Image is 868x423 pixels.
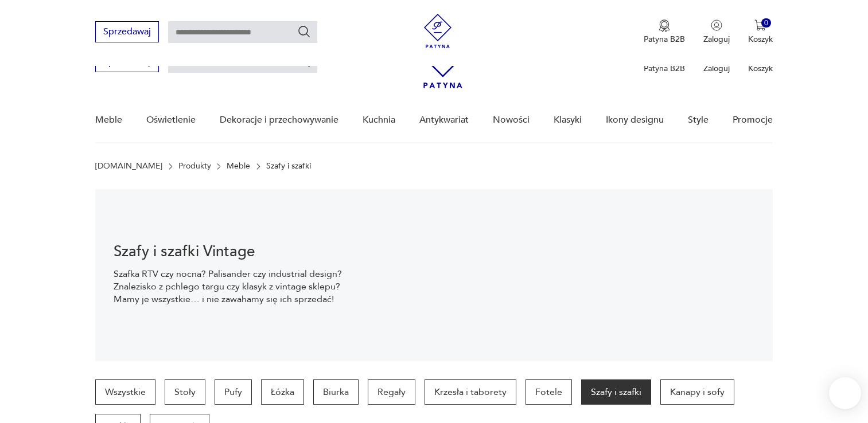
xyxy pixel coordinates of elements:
[368,379,415,405] a: Regały
[703,34,730,45] p: Zaloguj
[419,98,469,142] a: Antykwariat
[688,98,709,142] a: Style
[733,98,773,142] a: Promocje
[659,19,670,32] img: Ikona medalu
[114,268,348,305] p: Szafka RTV czy nocna? Palisander czy industrial design? Znalezisko z pchlego targu czy klasyk z v...
[261,379,304,405] a: Łóżka
[606,98,664,142] a: Ikony designu
[95,58,159,66] a: Sprzedawaj
[703,63,730,74] p: Zaloguj
[748,19,773,45] button: 0Koszyk
[95,379,155,405] a: Wszystkie
[146,98,196,142] a: Oświetlenie
[297,25,311,38] button: Szukaj
[178,162,211,171] a: Produkty
[95,162,162,171] a: [DOMAIN_NAME]
[421,14,455,48] img: Patyna - sklep z meblami i dekoracjami vintage
[644,19,685,45] button: Patyna B2B
[227,162,250,171] a: Meble
[493,98,530,142] a: Nowości
[761,18,771,28] div: 0
[660,379,734,405] a: Kanapy i sofy
[425,379,516,405] a: Krzesła i taborety
[526,379,572,405] a: Fotele
[581,379,651,405] a: Szafy i szafki
[554,98,582,142] a: Klasyki
[95,29,159,37] a: Sprzedawaj
[363,98,395,142] a: Kuchnia
[313,379,359,405] a: Biurka
[711,19,722,31] img: Ikonka użytkownika
[748,34,773,45] p: Koszyk
[748,63,773,74] p: Koszyk
[644,19,685,45] a: Ikona medaluPatyna B2B
[703,19,730,45] button: Zaloguj
[754,19,766,31] img: Ikona koszyka
[215,379,252,405] a: Pufy
[266,162,311,171] p: Szafy i szafki
[644,34,685,45] p: Patyna B2B
[220,98,338,142] a: Dekoracje i przechowywanie
[114,245,348,258] h1: Szafy i szafki Vintage
[95,21,159,42] button: Sprzedawaj
[95,98,122,142] a: Meble
[829,377,861,409] iframe: Smartsupp widget button
[165,379,205,405] a: Stoły
[644,63,685,74] p: Patyna B2B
